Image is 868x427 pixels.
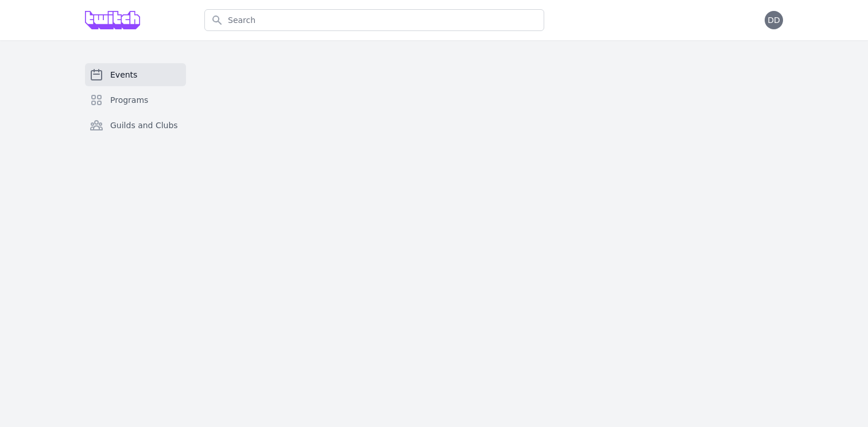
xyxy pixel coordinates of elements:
span: DD [768,16,780,24]
nav: Sidebar [85,63,186,155]
button: DD [765,11,783,29]
a: Guilds and Clubs [85,114,186,137]
span: Guilds and Clubs [110,120,178,131]
span: Events [110,69,137,80]
input: Search [204,9,544,31]
a: Events [85,63,186,86]
img: Grove [85,11,140,29]
span: Programs [110,94,148,106]
a: Programs [85,89,186,111]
